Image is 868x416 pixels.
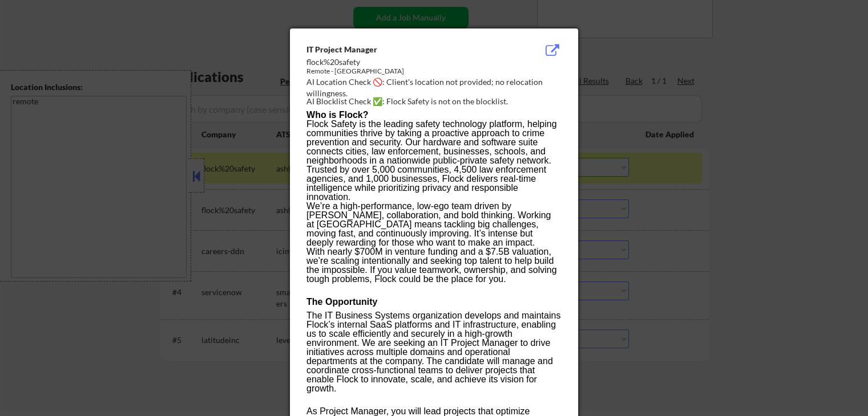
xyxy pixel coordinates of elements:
p: The IT Business Systems organization develops and maintains Flock’s internal SaaS platforms and I... [306,311,561,393]
div: flock%20safety [306,56,504,68]
strong: Who is Flock? [306,110,368,120]
div: Remote - [GEOGRAPHIC_DATA] [306,67,504,76]
div: AI Blocklist Check ✅: Flock Safety is not on the blocklist. [306,96,566,107]
div: AI Location Check 🚫: Client's location not provided; no relocation willingness. [306,76,566,99]
div: IT Project Manager [306,44,504,55]
p: We’re a high-performance, low-ego team driven by [PERSON_NAME], collaboration, and bold thinking.... [306,202,561,247]
p: Flock Safety is the leading safety technology platform, helping communities thrive by taking a pr... [306,120,561,202]
p: With nearly $700M in venture funding and a $7.5B valuation, we’re scaling intentionally and seeki... [306,247,561,284]
strong: The Opportunity [306,297,377,307]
